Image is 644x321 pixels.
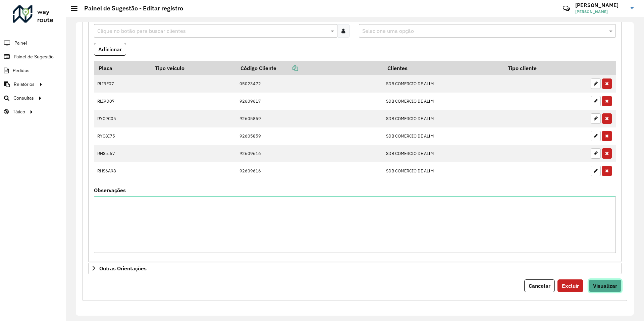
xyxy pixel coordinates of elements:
[94,93,151,110] td: RLI9D07
[562,282,579,289] span: Excluir
[575,2,626,8] h3: [PERSON_NAME]
[529,282,550,289] span: Cancelar
[94,43,126,56] button: Adicionar
[14,53,54,60] span: Painel de Sugestão
[236,93,383,110] td: 92609617
[575,9,626,15] span: [PERSON_NAME]
[383,162,503,180] td: SDB COMERCIO DE ALIM
[589,279,622,292] button: Visualizar
[276,65,298,71] a: Copiar
[14,40,27,47] span: Painel
[94,110,151,127] td: RYC9C05
[94,61,151,75] th: Placa
[13,108,25,115] span: Tático
[94,186,126,194] label: Observações
[14,81,35,88] span: Relatórios
[94,162,151,180] td: RHS6A98
[94,145,151,162] td: RHS5I67
[559,1,574,16] a: Contato Rápido
[503,61,587,75] th: Tipo cliente
[236,162,383,180] td: 92609616
[13,67,30,74] span: Pedidos
[557,279,583,292] button: Excluir
[383,110,503,127] td: SDB COMERCIO DE ALIM
[524,279,555,292] button: Cancelar
[593,282,617,289] span: Visualizar
[383,145,503,162] td: SDB COMERCIO DE ALIM
[77,5,183,12] h2: Painel de Sugestão - Editar registro
[236,110,383,127] td: 92605859
[236,145,383,162] td: 92609616
[383,75,503,93] td: SDB COMERCIO DE ALIM
[13,95,34,102] span: Consultas
[383,61,503,75] th: Clientes
[94,127,151,145] td: RYC8I75
[236,75,383,93] td: 05023472
[94,75,151,93] td: RLI9E07
[236,127,383,145] td: 92605859
[151,61,236,75] th: Tipo veículo
[88,263,622,274] a: Outras Orientações
[383,127,503,145] td: SDB COMERCIO DE ALIM
[236,61,383,75] th: Código Cliente
[99,266,147,271] span: Outras Orientações
[383,93,503,110] td: SDB COMERCIO DE ALIM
